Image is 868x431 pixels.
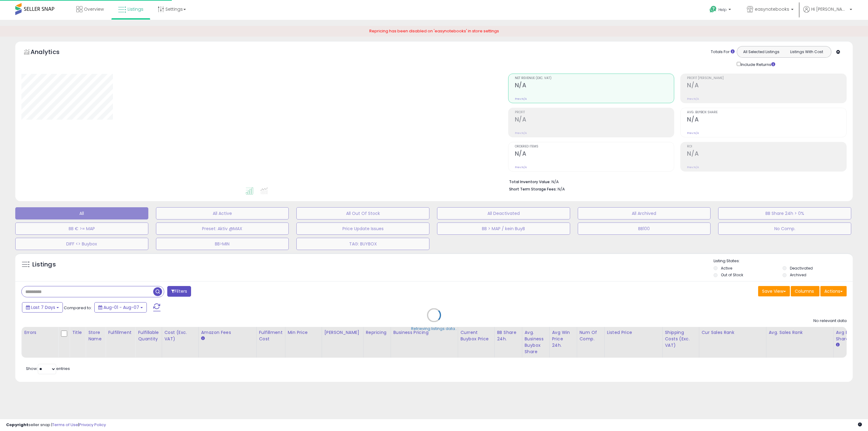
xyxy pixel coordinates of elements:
small: Prev: N/A [687,165,699,169]
button: DIFF <> Buybox [15,238,148,250]
button: BB>MIN [156,238,289,250]
span: ROI [687,145,846,148]
button: Preset: Aktiv @MAX [156,223,289,235]
button: Listings With Cost [784,48,829,56]
button: BB > MAP / kein BuyB [437,223,570,235]
small: Prev: N/A [515,131,527,135]
button: All Selected Listings [739,48,784,56]
span: Net Revenue (Exc. VAT) [515,77,674,80]
li: N/A [509,178,842,185]
button: BB € >= MAP [15,223,148,235]
button: BB Share 24h > 0% [718,207,851,219]
span: Listings [128,6,143,12]
button: All Out Of Stock [296,207,429,219]
a: Hi [PERSON_NAME] [803,6,852,20]
button: TAG: BUYBOX [296,238,429,250]
h2: N/A [687,150,846,158]
button: All [15,207,148,219]
small: Prev: N/A [687,131,699,135]
div: Retrieving listings data.. [411,326,457,331]
i: Get Help [709,5,717,13]
button: All Active [156,207,289,219]
span: Profit [515,111,674,114]
button: BB100 [578,223,711,235]
b: Total Inventory Value: [509,179,551,184]
span: Ordered Items [515,145,674,148]
span: Help [718,7,727,12]
button: All Archived [578,207,711,219]
span: N/A [558,186,565,192]
div: Totals For [711,49,735,55]
small: Prev: N/A [687,97,699,101]
h2: N/A [687,116,846,124]
h2: N/A [515,116,674,124]
h5: Analytics [31,48,71,58]
h2: N/A [687,82,846,90]
h2: N/A [515,82,674,90]
h2: N/A [515,150,674,158]
b: Short Term Storage Fees: [509,187,557,192]
small: Prev: N/A [515,165,527,169]
span: Repricing has been disabled on 'easynotebooks' in store settings [369,28,499,34]
small: Prev: N/A [515,97,527,101]
div: Include Returns [732,61,783,68]
a: Help [705,1,737,20]
span: Avg. Buybox Share [687,111,846,114]
span: Hi [PERSON_NAME] [811,6,848,12]
span: Profit [PERSON_NAME] [687,77,846,80]
span: easynotebooks [755,6,789,12]
span: Overview [84,6,104,12]
button: No Comp. [718,223,851,235]
button: All Deactivated [437,207,570,219]
button: Price Update Issues [296,223,429,235]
